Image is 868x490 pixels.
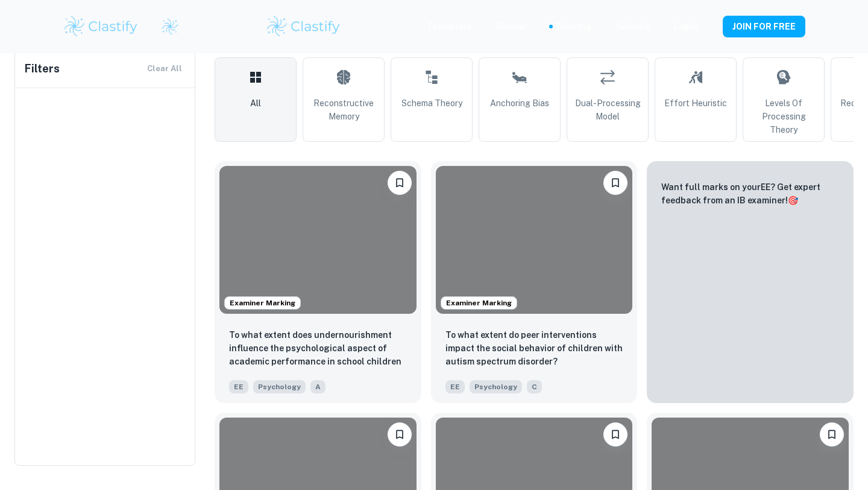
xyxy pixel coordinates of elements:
[603,422,627,447] button: Please log in to bookmark exemplars
[215,161,421,403] a: Examiner MarkingPlease log in to bookmark exemplarsTo what extent does undernourishment influence...
[616,20,650,33] a: Schools
[250,97,261,110] span: All
[388,171,412,195] button: Please log in to bookmark exemplars
[490,97,549,110] span: Anchoring Bias
[310,380,325,393] span: A
[748,97,819,136] span: Levels of Processing Theory
[25,60,60,77] h6: Filters
[401,97,462,110] span: Schema Theory
[664,97,727,110] span: Effort Heuristic
[229,328,407,369] p: To what extent does undernourishment influence the psychological aspect of academic performance i...
[431,161,638,403] a: Examiner MarkingPlease log in to bookmark exemplarsTo what extent do peer interventions impact th...
[707,24,713,30] button: Help and Feedback
[723,16,805,37] button: JOIN FOR FREE
[445,328,623,368] p: To what extent do peer interventions impact the social behavior of children with autism spectrum ...
[161,17,179,36] img: Clastify logo
[496,20,525,33] p: Review
[647,161,854,403] a: Want full marks on yourEE? Get expert feedback from an IB examiner!
[788,196,798,205] span: 🎯
[428,20,472,33] p: Exemplars
[820,422,844,447] button: Please log in to bookmark exemplars
[674,20,697,33] a: Login
[527,380,542,393] span: C
[308,97,379,123] span: Reconstructive Memory
[63,14,139,39] img: Clastify logo
[470,380,522,393] span: Psychology
[603,171,627,195] button: Please log in to bookmark exemplars
[154,17,179,36] a: Clastify logo
[445,380,465,393] span: EE
[441,297,517,308] span: Examiner Marking
[253,380,306,393] span: Psychology
[555,20,592,33] a: Tutoring
[661,180,839,207] p: Want full marks on your EE ? Get expert feedback from an IB examiner!
[388,422,412,447] button: Please log in to bookmark exemplars
[225,297,300,308] span: Examiner Marking
[572,97,643,123] span: Dual-Processing Model
[265,14,342,39] img: Clastify logo
[229,380,248,393] span: EE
